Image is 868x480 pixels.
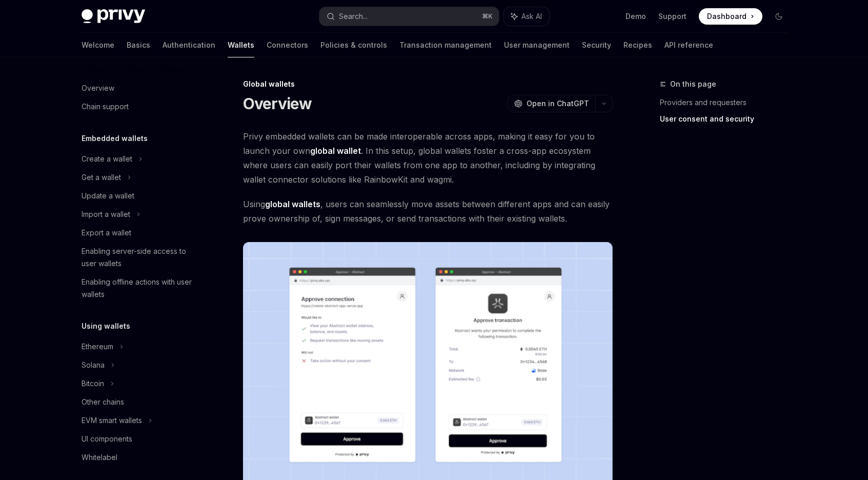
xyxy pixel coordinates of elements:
a: Security [582,33,611,57]
span: Open in ChatGPT [527,98,589,109]
div: Enabling offline actions with user wallets [82,276,198,301]
a: Welcome [82,33,114,57]
div: Global wallets [243,79,613,89]
strong: global wallets [265,199,320,209]
a: Enabling server-side access to user wallets [73,242,205,273]
a: Recipes [623,33,652,57]
a: Connectors [267,33,308,57]
a: UI components [73,430,205,448]
a: Demo [625,11,646,22]
h5: Using wallets [82,320,130,332]
a: Basics [127,33,150,57]
div: Other chains [82,396,124,408]
a: Dashboard [699,8,762,25]
div: Ethereum [82,341,113,353]
img: dark logo [82,9,145,24]
div: Chain support [82,101,129,113]
div: Whitelabel [82,451,117,464]
span: Dashboard [707,11,746,22]
span: Using , users can seamlessly move assets between different apps and can easily prove ownership of... [243,197,613,226]
a: Export a wallet [73,224,205,242]
button: Open in ChatGPT [508,95,595,112]
span: Ask AI [521,11,542,22]
div: Search... [339,10,368,23]
a: Chain support [73,97,205,116]
strong: global wallet [310,146,361,156]
a: Providers and requesters [660,94,795,111]
span: On this page [670,78,716,90]
a: Overview [73,79,205,97]
a: Whitelabel [73,448,205,467]
a: Update a wallet [73,187,205,205]
div: Export a wallet [82,227,131,239]
a: API reference [664,33,713,57]
div: Create a wallet [82,153,132,165]
a: Policies & controls [320,33,387,57]
a: Support [658,11,687,22]
div: Get a wallet [82,171,121,184]
div: Overview [82,82,114,94]
div: Update a wallet [82,190,134,202]
div: EVM smart wallets [82,414,142,427]
a: Transaction management [399,33,492,57]
div: Enabling server-side access to user wallets [82,245,198,270]
button: Toggle dark mode [771,8,787,25]
h5: Embedded wallets [82,132,148,145]
div: Solana [82,359,105,371]
a: Authentication [163,33,215,57]
a: Wallets [228,33,254,57]
h1: Overview [243,94,312,113]
span: Privy embedded wallets can be made interoperable across apps, making it easy for you to launch yo... [243,129,613,187]
a: Enabling offline actions with user wallets [73,273,205,304]
button: Ask AI [504,7,549,26]
a: User management [504,33,570,57]
span: ⌘ K [482,12,493,21]
a: Other chains [73,393,205,411]
div: Bitcoin [82,377,104,390]
div: UI components [82,433,132,445]
button: Search...⌘K [319,7,499,26]
a: User consent and security [660,111,795,127]
div: Import a wallet [82,208,130,221]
